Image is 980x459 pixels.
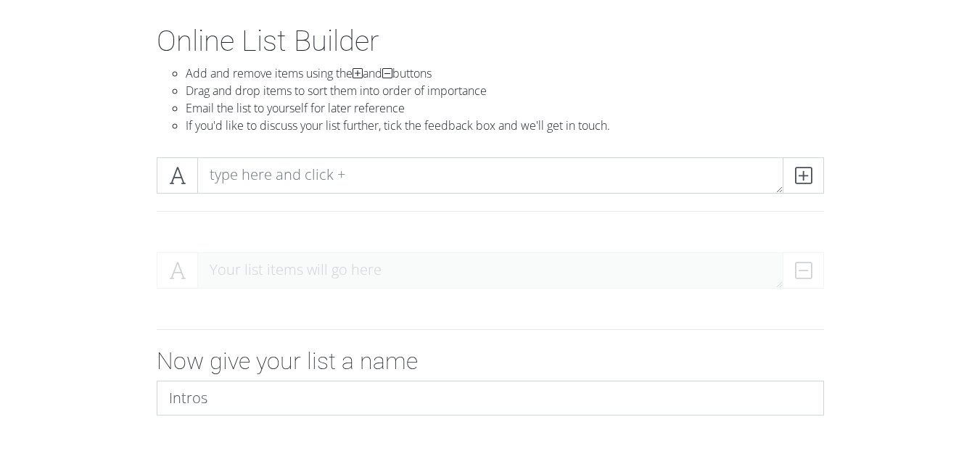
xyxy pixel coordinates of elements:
[186,82,824,99] li: Drag and drop items to sort them into order of importance
[186,65,824,82] li: Add and remove items using the and buttons
[157,24,824,59] h1: Online List Builder
[157,381,824,415] input: My amazing list...
[186,117,824,134] li: If you'd like to discuss your list further, tick the feedback box and we'll get in touch.
[186,99,824,117] li: Email the list to yourself for later reference
[157,347,824,375] h2: Now give your list a name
